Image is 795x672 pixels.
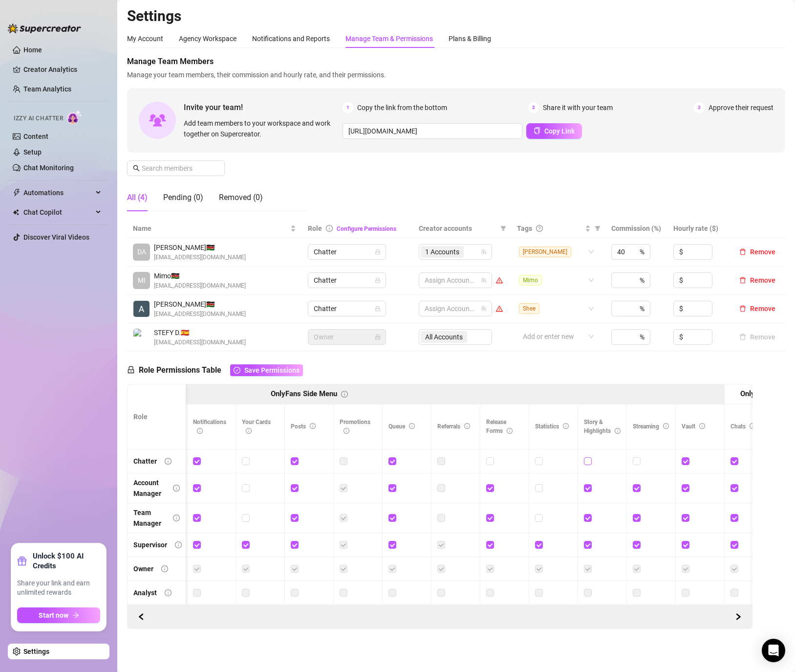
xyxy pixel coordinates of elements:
[534,127,540,134] span: copy
[197,428,203,434] span: info-circle
[165,458,172,465] span: info-circle
[133,477,165,499] div: Account Manager
[133,165,140,172] span: search
[23,185,93,201] span: Automations
[615,428,621,434] span: info-circle
[486,419,513,435] span: Release Forms
[314,273,380,288] span: Chatter
[375,334,381,340] span: lock
[750,423,755,429] span: info-circle
[605,219,667,238] th: Commission (%)
[735,274,779,286] button: Remove
[507,428,513,434] span: info-circle
[246,428,252,434] span: info-circle
[127,69,785,80] span: Manage your team members, their commission and hourly rate, and their permissions.
[271,389,337,398] strong: OnlyFans Side Menu
[127,33,163,44] div: My Account
[154,299,246,310] span: [PERSON_NAME] 🇰🇪
[663,423,669,429] span: info-circle
[163,192,203,203] div: Pending (0)
[345,33,433,44] div: Manage Team & Permissions
[23,85,71,93] a: Team Analytics
[375,249,381,255] span: lock
[437,423,470,430] span: Referrals
[337,225,396,232] a: Configure Permissions
[14,114,63,123] span: Izzy AI Chatter
[127,366,135,374] span: lock
[595,225,601,231] span: filter
[128,384,186,449] th: Role
[528,102,539,113] span: 2
[500,225,506,231] span: filter
[17,579,100,598] span: Share your link and earn unlimited rewards
[481,306,487,312] span: team
[154,338,246,347] span: [EMAIL_ADDRESS][DOMAIN_NAME]
[517,223,532,234] span: Tags
[154,310,246,319] span: [EMAIL_ADDRESS][DOMAIN_NAME]
[133,609,149,625] button: Scroll Forward
[543,102,613,113] span: Share it with your team
[310,423,316,429] span: info-circle
[291,423,316,430] span: Posts
[409,423,415,429] span: info-circle
[165,589,172,596] span: info-circle
[193,419,226,435] span: Notifications
[133,539,167,550] div: Supervisor
[682,423,705,430] span: Vault
[375,277,381,283] span: lock
[23,46,42,54] a: Home
[173,485,180,492] span: info-circle
[731,423,755,430] span: Chats
[127,56,785,67] span: Manage Team Members
[23,164,74,172] a: Chat Monitoring
[17,607,100,623] button: Start nowarrow-right
[735,246,779,258] button: Remove
[375,306,381,312] span: lock
[161,565,168,572] span: info-circle
[67,110,82,124] img: AI Chatter
[23,62,102,77] a: Creator Analytics
[519,275,542,286] span: Mimo
[179,33,236,44] div: Agency Workspace
[175,541,182,548] span: info-circle
[133,563,153,574] div: Owner
[23,233,89,241] a: Discover Viral Videos
[154,253,246,262] span: [EMAIL_ADDRESS][DOMAIN_NAME]
[341,391,348,398] span: info-circle
[563,423,569,429] span: info-circle
[584,419,621,435] span: Story & Highlights
[694,102,705,113] span: 3
[23,148,42,156] a: Setup
[357,102,447,113] span: Copy the link from the bottom
[388,423,415,430] span: Queue
[154,281,246,291] span: [EMAIL_ADDRESS][DOMAIN_NAME]
[133,329,150,345] img: STEFY DVA
[234,367,240,374] span: check-circle
[699,423,705,429] span: info-circle
[127,219,302,238] th: Name
[526,123,582,139] button: Copy Link
[519,246,571,257] span: [PERSON_NAME]
[593,221,602,236] span: filter
[23,648,49,655] a: Settings
[449,33,491,44] div: Plans & Billing
[72,612,79,619] span: arrow-right
[739,277,746,284] span: delete
[184,118,339,139] span: Add team members to your workspace and work together on Supercreator.
[344,428,349,434] span: info-circle
[133,507,165,529] div: Team Manager
[709,102,774,113] span: Approve their request
[425,246,459,257] span: 1 Accounts
[750,248,775,256] span: Remove
[133,456,157,467] div: Chatter
[127,364,303,376] h5: Role Permissions Table
[481,249,487,255] span: team
[138,613,145,620] span: left
[750,305,775,313] span: Remove
[464,423,470,429] span: info-circle
[17,556,27,566] span: gift
[133,587,157,598] div: Analyst
[244,366,300,374] span: Save Permissions
[496,305,503,312] span: warning
[739,305,746,312] span: delete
